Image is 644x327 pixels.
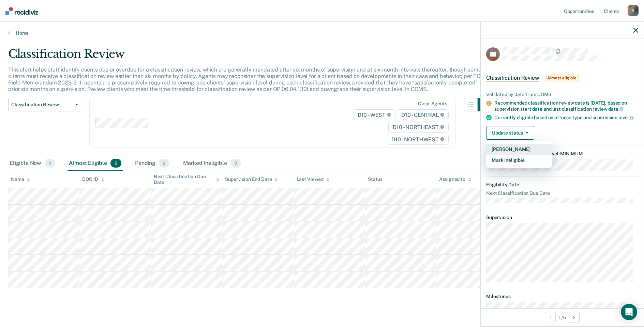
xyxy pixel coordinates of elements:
div: Next Classification Due Date [154,174,220,185]
dt: Recommended Supervision Level MINIMUM [486,151,638,157]
a: Home [8,30,636,36]
span: • [558,151,560,156]
span: level [618,115,634,120]
span: Classification Review [486,75,539,81]
button: Mark Ineligible [486,155,552,166]
div: Name [11,176,30,182]
div: Marked Ineligible [182,156,242,171]
div: Recommended classification review date is [DATE], based on supervision start date and last classi... [494,100,638,112]
div: DOC ID [82,176,104,182]
span: D10 - CENTRAL [397,109,449,120]
div: Eligible Now [8,156,57,171]
button: [PERSON_NAME] [486,144,552,155]
span: Classification Review [11,102,73,108]
span: D10 - NORTHWEST [387,134,448,145]
div: Validated by data from COMS [486,92,638,97]
p: This alert helps staff identify clients due or overdue for a classification review, which are gen... [8,66,487,93]
button: Update status [486,126,534,140]
div: R [628,5,639,16]
button: Next Opportunity [569,312,580,323]
img: Recidiviz [5,7,38,15]
div: Classification Review [8,47,491,66]
span: Almost eligible [545,75,579,81]
dt: Supervision [486,215,638,220]
div: Last Viewed [297,176,330,182]
div: Currently eligible based on offense type and supervision [494,114,638,121]
dt: Milestones [486,294,638,299]
span: D10 - NORTHEAST [388,122,448,133]
div: Status [368,176,383,182]
div: Open Intercom Messenger [621,304,637,320]
div: Supervision End Date [225,176,278,182]
div: Assigned to [439,176,471,182]
span: 2 [159,159,169,168]
span: 0 [45,159,55,168]
button: Previous Opportunity [545,312,556,323]
dt: Eligibility Date [486,182,638,188]
div: Pending [134,156,171,171]
dt: Next Classification Due Date [486,190,638,196]
div: Almost Eligible [68,156,123,171]
span: 6 [110,159,121,168]
div: 1 / 6 [481,308,644,326]
div: Clear agents [418,101,447,107]
div: Classification ReviewAlmost eligible [481,67,644,89]
span: 0 [230,159,241,168]
span: D10 - WEST [353,109,395,120]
